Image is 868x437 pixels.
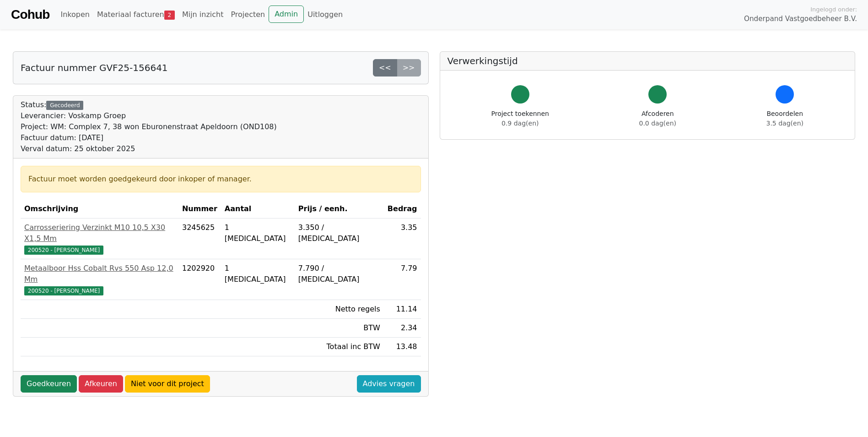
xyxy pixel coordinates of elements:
[21,121,277,132] div: Project: WM: Complex 7, 38 won Eburonenstraat Apeldoorn (OND108)
[21,110,277,121] div: Leverancier: Voskamp Groep
[178,200,221,218] th: Nummer
[384,319,421,338] td: 2.34
[491,109,549,128] div: Project toekennen
[24,222,175,255] a: Carrosseriering Verzinkt M10 10,5 X30 X1,5 Mm200520 - [PERSON_NAME]
[384,218,421,259] td: 3.35
[298,222,380,244] div: 3.350 / [MEDICAL_DATA]
[295,200,384,218] th: Prijs / eenh.
[24,246,103,255] span: 200520 - [PERSON_NAME]
[221,200,295,218] th: Aantal
[766,109,803,128] div: Beoordelen
[295,319,384,338] td: BTW
[357,375,421,393] a: Advies vragen
[164,11,175,20] span: 2
[384,338,421,356] td: 13.48
[24,286,103,295] span: 200520 - [PERSON_NAME]
[24,263,175,296] a: Metaalboor Hss Cobalt Rvs 550 Asp 12,0 Mm200520 - [PERSON_NAME]
[225,222,291,244] div: 1 [MEDICAL_DATA]
[93,5,178,24] a: Materiaal facturen2
[11,4,49,26] a: Cohub
[178,259,221,300] td: 1202920
[178,5,227,24] a: Mijn inzicht
[225,263,291,285] div: 1 [MEDICAL_DATA]
[501,120,539,127] span: 0.9 dag(en)
[447,55,848,66] h5: Verwerkingstijd
[178,218,221,259] td: 3245625
[125,375,210,393] a: Niet voor dit project
[295,338,384,356] td: Totaal inc BTW
[24,222,175,244] div: Carrosseriering Verzinkt M10 10,5 X30 X1,5 Mm
[21,200,178,218] th: Omschrijving
[298,263,380,285] div: 7.790 / [MEDICAL_DATA]
[57,5,93,24] a: Inkopen
[304,5,346,24] a: Uitloggen
[384,300,421,319] td: 11.14
[79,375,123,393] a: Afkeuren
[46,101,83,110] div: Gecodeerd
[28,174,413,185] div: Factuur moet worden goedgekeurd door inkoper of manager.
[744,14,857,24] span: Onderpand Vastgoedbeheer B.V.
[766,120,803,127] span: 3.5 dag(en)
[21,375,77,393] a: Goedkeuren
[21,132,277,143] div: Factuur datum: [DATE]
[227,5,269,24] a: Projecten
[269,5,304,23] a: Admin
[295,300,384,319] td: Netto regels
[24,263,175,285] div: Metaalboor Hss Cobalt Rvs 550 Asp 12,0 Mm
[21,99,277,154] div: Status:
[639,120,676,127] span: 0.0 dag(en)
[810,5,857,14] span: Ingelogd onder:
[384,259,421,300] td: 7.79
[384,200,421,218] th: Bedrag
[21,143,277,154] div: Verval datum: 25 oktober 2025
[639,109,676,128] div: Afcoderen
[21,62,168,73] h5: Factuur nummer GVF25-156641
[373,59,397,76] a: <<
